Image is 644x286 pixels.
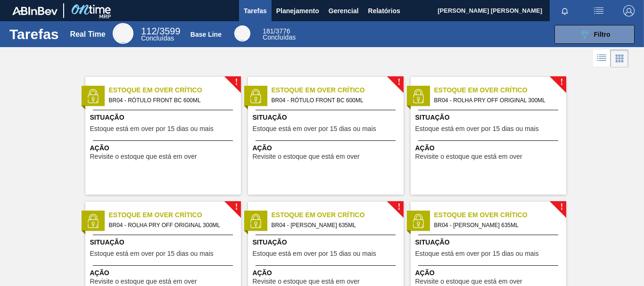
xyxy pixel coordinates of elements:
[90,268,239,278] span: Ação
[253,153,360,160] span: Revisite o estoque que está em over
[190,31,222,38] div: Base Line
[109,210,241,220] span: Estoque em Over Crítico
[90,153,197,160] span: Revisite o estoque que está em over
[253,278,360,285] span: Revisite o estoque que está em over
[560,204,563,211] span: !
[253,113,401,123] span: Situação
[415,125,539,132] span: Estoque está em over por 15 dias ou mais
[90,125,214,132] span: Estoque está em over por 15 dias ou mais
[253,268,401,278] span: Ação
[248,214,263,228] img: status
[235,79,238,86] span: !
[234,25,250,41] div: Base Line
[141,27,180,41] div: Real Time
[272,220,396,230] span: BR04 - GARRAFA AMBAR 635ML
[276,5,319,16] span: Planejamento
[368,5,400,16] span: Relatórios
[248,89,263,103] img: status
[12,7,58,15] img: TNhmsLtSVTkK8tSr43FrP2fwEKptu5GPRR3wAAAABJRU5ErkJggg==
[415,113,564,123] span: Situação
[415,237,564,247] span: Situação
[113,23,133,44] div: Real Time
[263,27,290,35] span: / 3776
[411,214,425,228] img: status
[90,143,239,153] span: Ação
[109,95,233,106] span: BR04 - RÓTULO FRONT BC 600ML
[235,204,238,211] span: !
[90,237,239,247] span: Situação
[272,95,396,106] span: BR04 - RÓTULO FRONT BC 600ML
[141,34,174,42] span: Concluídas
[253,237,401,247] span: Situação
[70,30,105,39] div: Real Time
[434,85,566,95] span: Estoque em Over Crítico
[253,250,376,257] span: Estoque está em over por 15 dias ou mais
[411,89,425,103] img: status
[415,250,539,257] span: Estoque está em over por 15 dias ou mais
[9,29,59,40] h1: Tarefas
[550,4,580,17] button: Notificações
[397,204,400,211] span: !
[415,153,522,160] span: Revisite o estoque que está em over
[86,214,100,228] img: status
[90,250,214,257] span: Estoque está em over por 15 dias ou mais
[253,143,401,153] span: Ação
[593,5,604,16] img: userActions
[594,31,611,38] span: Filtro
[109,85,241,95] span: Estoque em Over Crítico
[415,278,522,285] span: Revisite o estoque que está em over
[90,278,197,285] span: Revisite o estoque que está em over
[90,113,239,123] span: Situação
[263,33,296,41] span: Concluídas
[415,143,564,153] span: Ação
[141,26,157,36] span: 112
[253,125,376,132] span: Estoque está em over por 15 dias ou mais
[244,5,267,16] span: Tarefas
[415,268,564,278] span: Ação
[397,79,400,86] span: !
[434,220,559,230] span: BR04 - GARRAFA AMBAR 635ML
[263,28,296,41] div: Base Line
[109,220,233,230] span: BR04 - ROLHA PRY OFF ORIGINAL 300ML
[554,25,635,44] button: Filtro
[560,79,563,86] span: !
[434,95,559,106] span: BR04 - ROLHA PRY OFF ORIGINAL 300ML
[263,27,273,35] span: 181
[593,49,611,67] div: Visão em Lista
[272,210,404,220] span: Estoque em Over Crítico
[86,89,100,103] img: status
[141,26,180,36] span: / 3599
[329,5,359,16] span: Gerencial
[611,49,628,67] div: Visão em Cards
[272,85,404,95] span: Estoque em Over Crítico
[623,5,635,16] img: Logout
[434,210,566,220] span: Estoque em Over Crítico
